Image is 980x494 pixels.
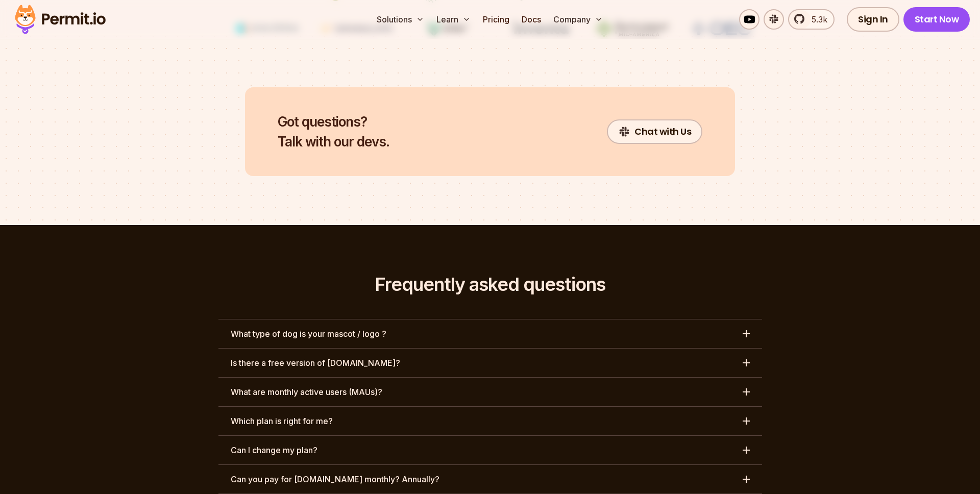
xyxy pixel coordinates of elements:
[903,7,970,32] a: Start Now
[479,9,513,30] a: Pricing
[805,13,827,26] span: 5.3k
[218,407,762,435] button: Which plan is right for me?
[218,465,762,493] button: Can you pay for [DOMAIN_NAME] monthly? Annually?
[278,112,389,132] span: Got questions?
[231,473,439,485] h3: Can you pay for [DOMAIN_NAME] monthly? Annually?
[549,9,607,30] button: Company
[373,9,428,30] button: Solutions
[518,9,545,30] a: Docs
[847,7,899,32] a: Sign In
[218,378,762,406] button: What are monthly active users (MAUs)?
[10,2,110,37] img: Permit logo
[231,386,382,398] h3: What are monthly active users (MAUs)?
[231,357,400,369] h3: Is there a free version of [DOMAIN_NAME]?
[607,119,702,144] a: Chat with Us
[278,112,389,152] h2: Talk with our devs.
[231,328,386,340] h3: What type of dog is your mascot / logo ?
[231,415,333,427] h3: Which plan is right for me?
[218,274,762,294] h2: Frequently asked questions
[432,9,475,30] button: Learn
[788,9,835,30] a: 5.3k
[218,319,762,348] button: What type of dog is your mascot / logo ?
[218,349,762,377] button: Is there a free version of [DOMAIN_NAME]?
[231,444,317,456] h3: Can I change my plan?
[218,436,762,464] button: Can I change my plan?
